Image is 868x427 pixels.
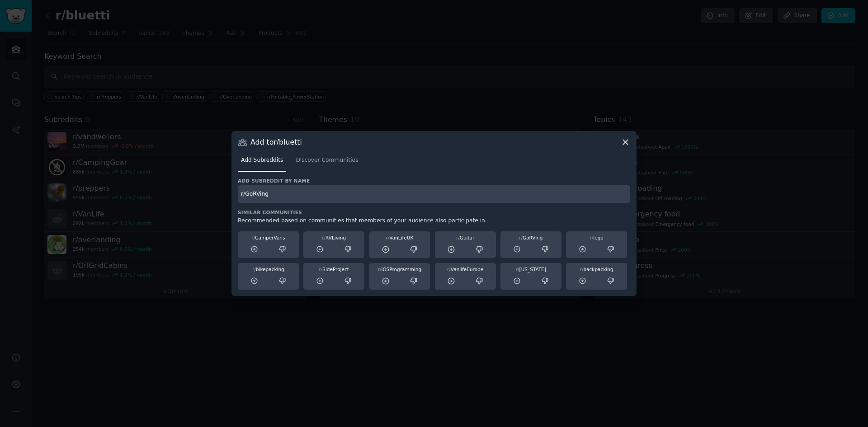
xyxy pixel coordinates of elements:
[238,178,630,184] h3: Add subreddit by name
[447,267,451,272] span: r/
[238,209,630,216] h3: Similar Communities
[296,156,358,164] span: Discover Communities
[241,235,296,241] div: CamperVans
[238,185,630,203] input: Enter subreddit name and press enter
[386,235,389,240] span: r/
[307,266,361,272] div: SideProject
[569,266,624,272] div: backpacking
[516,267,519,272] span: r/
[580,267,584,272] span: r/
[373,266,427,272] div: iOSProgramming
[456,235,460,240] span: r/
[241,156,283,164] span: Add Subreddits
[322,235,325,240] span: r/
[519,235,523,240] span: r/
[252,267,256,272] span: r/
[590,235,593,240] span: r/
[504,266,558,272] div: [US_STATE]
[378,267,382,272] span: r/
[238,153,286,172] a: Add Subreddits
[504,235,558,241] div: GoRVing
[307,235,361,241] div: RVLiving
[238,217,630,225] div: Recommended based on communities that members of your audience also participate in.
[251,235,255,240] span: r/
[373,235,427,241] div: VanLifeUK
[569,235,624,241] div: lego
[292,153,361,172] a: Discover Communities
[250,137,302,147] h3: Add to r/bluetti
[438,235,493,241] div: Guitar
[241,266,296,272] div: bikepacking
[438,266,493,272] div: VanlifeEurope
[319,267,322,272] span: r/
